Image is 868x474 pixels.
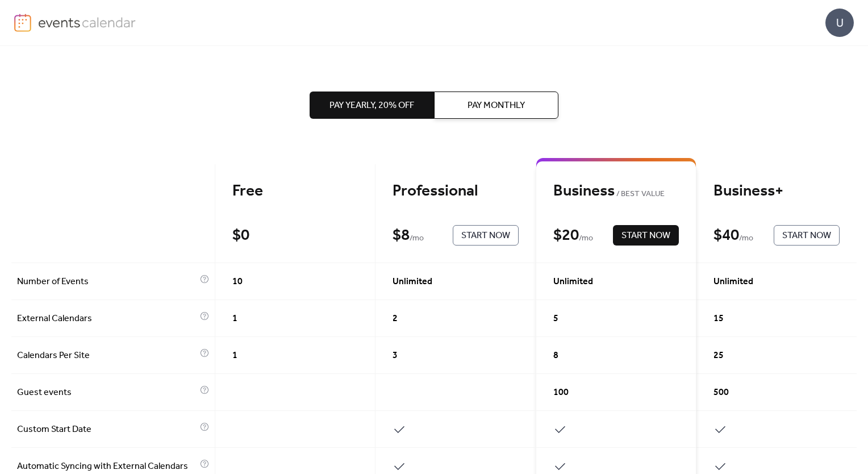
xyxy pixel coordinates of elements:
button: Start Now [453,225,519,246]
div: $ 20 [553,226,579,246]
span: 8 [553,349,558,363]
span: Calendars Per Site [17,349,197,363]
button: Pay Yearly, 20% off [310,92,434,119]
span: External Calendars [17,312,197,326]
div: $ 8 [393,226,410,246]
span: 2 [393,312,398,326]
span: 5 [553,312,558,326]
span: 500 [713,386,729,400]
span: BEST VALUE [615,188,665,201]
span: Unlimited [553,275,593,289]
span: Automatic Syncing with External Calendars [17,460,197,473]
span: / mo [410,232,424,246]
span: 100 [553,386,569,400]
span: Pay Monthly [468,99,525,113]
button: Start Now [613,225,679,246]
span: 1 [232,349,237,363]
span: 1 [232,312,237,326]
span: 10 [232,275,243,289]
span: / mo [739,232,753,246]
span: Start Now [621,229,670,243]
div: $ 40 [713,226,739,246]
span: 25 [713,349,724,363]
span: Unlimited [713,275,753,289]
span: Guest events [17,386,197,400]
button: Start Now [774,225,840,246]
span: 3 [393,349,398,363]
img: logo [14,14,31,32]
span: 15 [713,312,724,326]
span: / mo [579,232,593,246]
button: Pay Monthly [434,92,558,119]
div: $ 0 [232,226,249,246]
span: Start Now [461,229,510,243]
div: Professional [393,181,519,201]
img: logo-type [38,14,136,31]
div: Free [232,181,358,201]
div: U [825,9,854,37]
div: Business [553,181,679,201]
span: Unlimited [393,275,432,289]
div: Business+ [713,181,840,201]
span: Pay Yearly, 20% off [329,99,414,113]
span: Number of Events [17,275,197,289]
span: Custom Start Date [17,423,197,436]
span: Start Now [782,229,831,243]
